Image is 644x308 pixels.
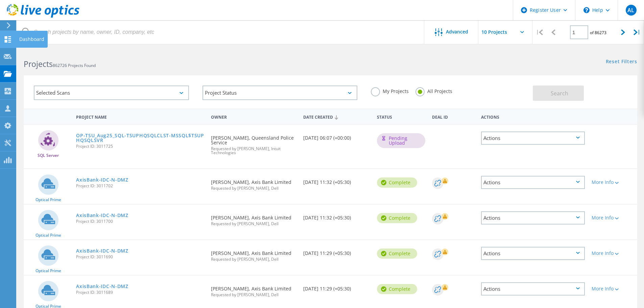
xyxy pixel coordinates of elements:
div: [DATE] 06:07 (+00:00) [300,125,374,147]
span: Optical Prime [35,269,61,273]
div: Actions [481,176,585,189]
b: Projects [24,58,53,69]
input: Search projects by name, owner, ID, company, etc [17,20,425,44]
button: Search [533,86,584,101]
div: Actions [478,110,588,123]
a: OP-TSU_Aug25_SQL-TSUPHQSQLCLST-MSSQL$TSUPHQSQLSVR [76,133,204,143]
span: Requested by [PERSON_NAME], Intuit Technologies [211,147,296,155]
div: Complete [377,248,417,259]
span: Search [551,90,568,97]
div: Actions [481,282,585,295]
span: Project ID: 3011690 [76,255,204,259]
div: [PERSON_NAME], Axis Bank Limited [208,276,300,304]
div: Actions [481,132,585,145]
span: SQL Server [38,153,59,158]
span: Project ID: 3011702 [76,184,204,188]
span: Project ID: 3011725 [76,144,204,148]
a: AxisBank-IDC-N-DMZ [76,177,128,182]
span: Requested by [PERSON_NAME], Dell [211,293,296,297]
span: Project ID: 3011689 [76,290,204,294]
div: [PERSON_NAME], Queensland Police Service [208,125,300,162]
svg: \n [583,7,590,13]
div: Selected Scans [34,86,189,100]
div: Project Name [73,110,208,123]
a: AxisBank-IDC-N-DMZ [76,248,128,253]
div: Complete [377,284,417,294]
a: Reset Filters [606,59,637,65]
div: Deal Id [429,110,478,123]
div: [PERSON_NAME], Axis Bank Limited [208,169,300,197]
div: | [630,20,644,44]
div: More Info [592,286,634,291]
div: [PERSON_NAME], Axis Bank Limited [208,240,300,268]
span: of 86273 [590,30,606,35]
a: Live Optics Dashboard [7,14,79,19]
div: [PERSON_NAME], Axis Bank Limited [208,205,300,233]
div: Complete [377,213,417,223]
span: Project ID: 3011700 [76,219,204,223]
span: AL [627,7,634,13]
div: Owner [208,110,300,123]
label: My Projects [371,87,409,94]
div: [DATE] 11:29 (+05:30) [300,276,374,298]
div: [DATE] 11:32 (+05:30) [300,169,374,191]
div: Actions [481,211,585,224]
div: [DATE] 11:29 (+05:30) [300,240,374,262]
div: Pending Upload [377,133,425,148]
a: AxisBank-IDC-N-DMZ [76,213,128,218]
div: Project Status [202,86,358,100]
div: Dashboard [19,37,44,42]
div: Actions [481,247,585,260]
span: Advanced [446,29,468,34]
div: Complete [377,177,417,188]
span: Requested by [PERSON_NAME], Dell [211,186,296,190]
span: 862726 Projects Found [53,63,96,68]
span: Requested by [PERSON_NAME], Dell [211,222,296,226]
div: More Info [592,215,634,220]
a: AxisBank-IDC-N-DMZ [76,284,128,289]
span: Requested by [PERSON_NAME], Dell [211,257,296,261]
div: Date Created [300,110,374,123]
span: Optical Prime [35,198,61,202]
label: All Projects [415,87,452,94]
div: Status [374,110,429,123]
div: [DATE] 11:32 (+05:30) [300,205,374,227]
div: | [532,20,546,44]
div: More Info [592,251,634,256]
span: Optical Prime [35,233,61,237]
div: More Info [592,180,634,185]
